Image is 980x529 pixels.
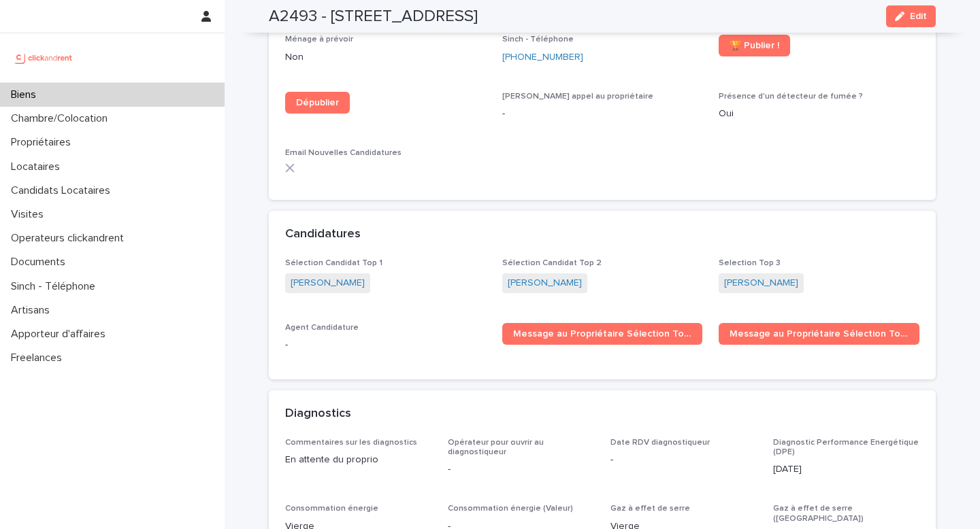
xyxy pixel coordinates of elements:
[285,149,402,157] span: Email Nouvelles Candidatures
[5,328,116,341] p: Apporteur d'affaires
[719,259,781,267] span: Selection Top 3
[502,50,583,65] a: [PHONE_NUMBER]
[285,92,350,114] a: Dépublier
[285,439,417,447] span: Commentaires sur les diagnostics
[502,259,602,267] span: Sélection Candidat Top 2
[285,338,486,352] p: -
[502,92,653,101] span: [PERSON_NAME] appel au propriétaire
[5,280,106,293] p: Sinch - Téléphone
[730,41,779,50] span: 🏆 Publier !
[610,505,690,513] span: Gaz à effet de serre
[719,35,790,56] a: 🏆 Publier !
[610,453,757,467] p: -
[719,323,919,345] a: Message au Propriétaire Sélection Top 2
[5,352,73,364] p: Freelances
[5,304,61,317] p: Artisans
[502,323,703,345] a: Message au Propriétaire Sélection Top 1
[502,35,574,44] span: Sinch - Téléphone
[448,505,573,513] span: Consommation énergie (Valeur)
[773,439,919,456] span: Diagnostic Performance Energétique (DPE)
[285,259,382,267] span: Sélection Candidat Top 1
[502,107,703,121] p: -
[269,7,478,27] h2: A2493 - [STREET_ADDRESS]
[502,52,583,62] ringoverc2c-number-84e06f14122c: [PHONE_NUMBER]
[773,505,864,522] span: Gaz à effet de serre ([GEOGRAPHIC_DATA])
[5,88,47,101] p: Biens
[285,324,359,332] span: Agent Candidature
[448,462,594,477] p: -
[724,276,798,290] a: [PERSON_NAME]
[610,439,710,447] span: Date RDV diagnostiqueur
[285,453,431,467] p: En attente du proprio
[719,107,919,121] p: Oui
[5,112,118,125] p: Chambre/Colocation
[285,50,486,65] p: Non
[719,92,863,101] span: Présence d'un détecteur de fumée ?
[773,462,919,477] p: [DATE]
[448,439,544,456] span: Opérateur pour ouvrir au diagnostiqueur
[5,232,135,245] p: Operateurs clickandrent
[5,256,76,269] p: Documents
[285,227,361,242] h2: Candidatures
[296,98,339,107] span: Dépublier
[285,35,353,44] span: Ménage à prévoir
[886,5,936,27] button: Edit
[5,136,82,149] p: Propriétaires
[11,44,77,71] img: UCB0brd3T0yccxBKYDjQ
[508,276,582,290] a: [PERSON_NAME]
[5,208,54,221] p: Visites
[285,505,378,513] span: Consommation énergie
[5,184,121,197] p: Candidats Locataires
[513,329,692,339] span: Message au Propriétaire Sélection Top 1
[285,407,351,422] h2: Diagnostics
[910,12,927,21] span: Edit
[730,329,909,339] span: Message au Propriétaire Sélection Top 2
[502,52,583,62] ringoverc2c-84e06f14122c: Call with Ringover
[5,160,71,173] p: Locataires
[291,276,365,290] a: [PERSON_NAME]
